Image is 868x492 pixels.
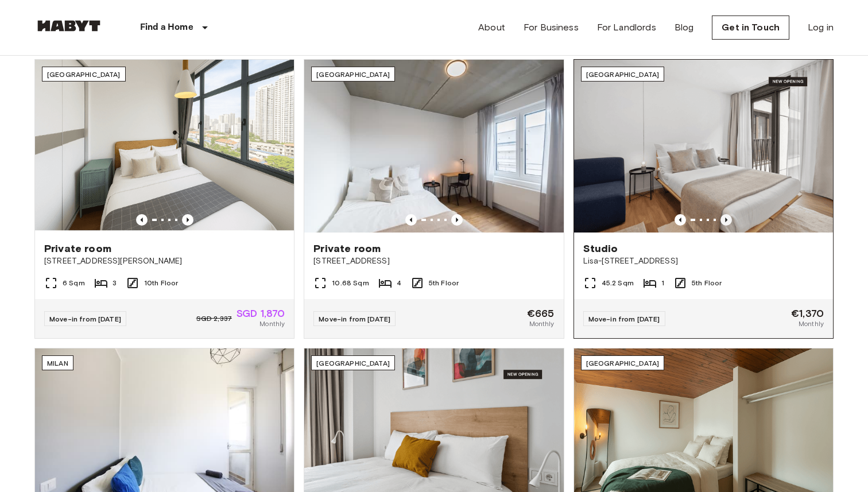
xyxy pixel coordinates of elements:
[259,319,285,329] span: Monthly
[47,359,68,367] span: Milan
[661,278,664,288] span: 1
[720,214,732,226] button: Previous image
[478,21,505,34] a: About
[113,278,117,288] span: 3
[140,21,193,34] p: Find a Home
[583,255,824,267] span: Lisa-[STREET_ADDRESS]
[237,308,285,319] span: SGD 1,870
[675,214,686,226] button: Previous image
[529,319,555,329] span: Monthly
[34,20,103,32] img: Habyt
[44,255,285,267] span: [STREET_ADDRESS][PERSON_NAME]
[316,70,390,79] span: [GEOGRAPHIC_DATA]
[49,315,121,323] span: Move-in from [DATE]
[405,214,417,226] button: Previous image
[397,278,401,288] span: 4
[319,315,390,323] span: Move-in from [DATE]
[313,255,554,267] span: [STREET_ADDRESS]
[429,278,459,288] span: 5th Floor
[791,308,824,319] span: €1,370
[602,278,634,288] span: 45.2 Sqm
[304,60,563,233] img: Marketing picture of unit DE-04-037-026-03Q
[182,214,193,226] button: Previous image
[524,21,579,34] a: For Business
[675,21,694,34] a: Blog
[451,214,463,226] button: Previous image
[47,70,121,79] span: [GEOGRAPHIC_DATA]
[588,315,660,323] span: Move-in from [DATE]
[586,70,660,79] span: [GEOGRAPHIC_DATA]
[586,359,660,367] span: [GEOGRAPHIC_DATA]
[35,60,294,233] img: Marketing picture of unit SG-01-116-001-02
[196,313,232,324] span: SGD 2,337
[44,242,111,255] span: Private room
[573,59,834,339] a: Marketing picture of unit DE-01-489-503-001Previous imagePrevious image[GEOGRAPHIC_DATA]StudioLis...
[332,278,369,288] span: 10.68 Sqm
[136,214,148,226] button: Previous image
[799,319,824,329] span: Monthly
[304,59,564,339] a: Marketing picture of unit DE-04-037-026-03QPrevious imagePrevious image[GEOGRAPHIC_DATA]Private r...
[712,16,789,40] a: Get in Touch
[34,59,294,339] a: Marketing picture of unit SG-01-116-001-02Previous imagePrevious image[GEOGRAPHIC_DATA]Private ro...
[144,278,179,288] span: 10th Floor
[597,21,656,34] a: For Landlords
[692,278,722,288] span: 5th Floor
[316,359,390,367] span: [GEOGRAPHIC_DATA]
[583,242,618,255] span: Studio
[574,60,833,233] img: Marketing picture of unit DE-01-489-503-001
[63,278,85,288] span: 6 Sqm
[527,308,555,319] span: €665
[313,242,381,255] span: Private room
[808,21,834,34] a: Log in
